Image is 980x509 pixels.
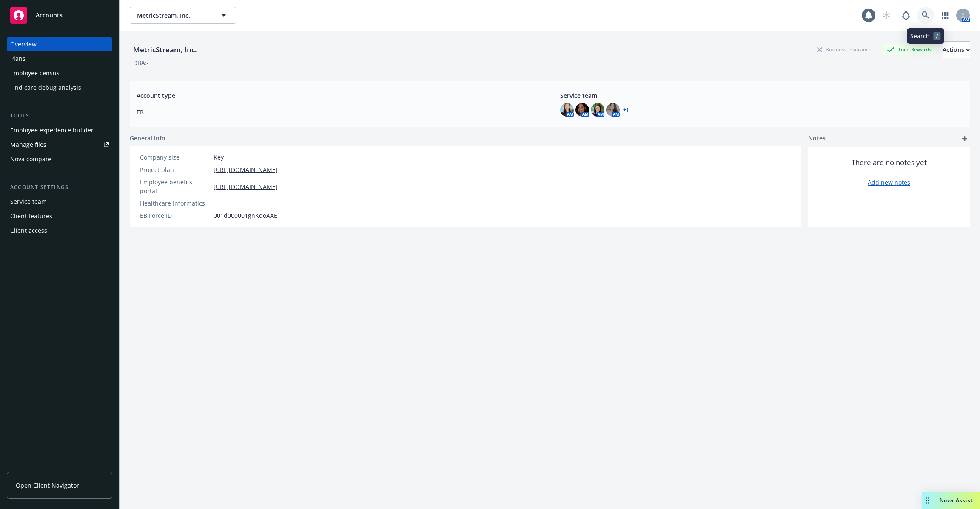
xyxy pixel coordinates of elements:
a: Client access [7,224,112,237]
div: Healthcare Informatics [140,199,210,208]
a: Start snowing [878,7,895,24]
span: There are no notes yet [852,157,927,168]
div: Company size [140,153,210,162]
div: Tools [7,112,112,120]
a: Accounts [7,3,112,27]
a: Overview [7,37,112,51]
div: Drag to move [922,492,933,509]
div: EB Force ID [140,211,210,220]
a: Nova compare [7,152,112,166]
div: Account settings [7,183,112,192]
div: Client features [10,209,52,223]
span: Open Client Navigator [16,481,79,490]
img: photo [591,103,604,117]
a: [URL][DOMAIN_NAME] [214,165,278,174]
a: Add new notes [868,178,910,187]
button: MetricStream, Inc. [130,7,236,24]
button: Nova Assist [922,492,980,509]
button: Actions [943,41,970,58]
a: Search [917,7,934,24]
span: Notes [808,134,826,144]
a: Employee experience builder [7,123,112,137]
div: Plans [10,52,26,66]
span: Account type [137,91,539,100]
a: Manage files [7,138,112,152]
a: Employee census [7,66,112,80]
a: Plans [7,52,112,66]
a: add [960,134,970,144]
span: EB [137,108,539,117]
a: Service team [7,195,112,209]
div: Manage files [10,138,46,152]
div: DBA: - [133,58,149,67]
span: Nova Assist [940,497,973,504]
div: Find care debug analysis [10,81,81,94]
div: Business Insurance [813,44,876,55]
span: 001d000001gnKqoAAE [214,211,277,220]
div: Actions [943,42,970,58]
div: Total Rewards [883,44,936,55]
img: photo [575,103,589,117]
div: Overview [10,37,37,51]
span: Key [214,153,224,162]
div: Employee experience builder [10,123,94,137]
div: Employee benefits portal [140,177,210,195]
a: Report a Bug [897,7,914,24]
div: Nova compare [10,152,51,166]
span: Service team [560,91,963,100]
a: [URL][DOMAIN_NAME] [214,182,278,191]
div: Project plan [140,165,210,174]
a: +1 [623,107,629,112]
img: photo [560,103,574,117]
div: MetricStream, Inc. [130,44,200,55]
span: MetricStream, Inc. [137,11,211,20]
a: Switch app [937,7,954,24]
a: Find care debug analysis [7,81,112,94]
a: Client features [7,209,112,223]
img: photo [606,103,620,117]
span: General info [130,134,165,143]
div: Service team [10,195,47,209]
div: Employee census [10,66,60,80]
span: - [214,199,216,208]
span: Accounts [36,12,63,19]
div: Client access [10,224,47,237]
